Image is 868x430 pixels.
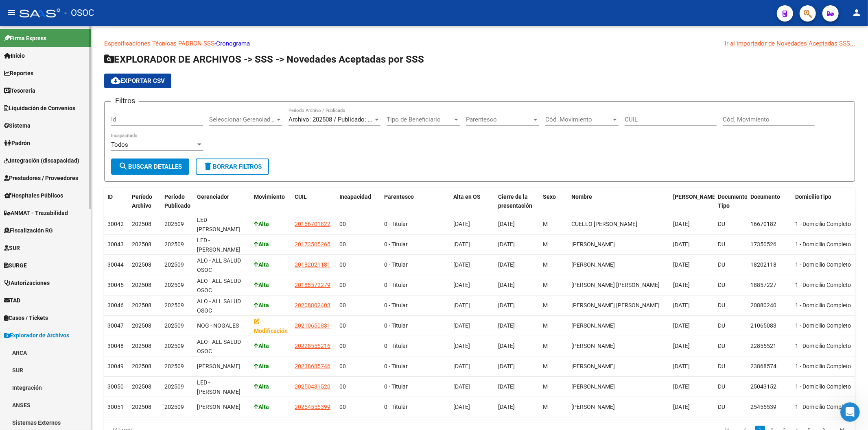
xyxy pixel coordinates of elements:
[715,188,747,215] datatable-header-cell: Documento Tipo
[795,241,851,248] span: 1 - Domicilio Completo
[852,8,861,17] mat-icon: person
[164,193,190,209] span: Período Publicado
[718,240,744,249] div: DU
[254,383,269,390] strong: Alta
[673,221,690,227] span: [DATE]
[107,302,124,308] span: 30046
[111,76,120,85] mat-icon: cloud_download
[750,362,789,371] div: 23868574
[498,261,515,268] span: [DATE]
[498,383,515,390] span: [DATE]
[466,116,532,123] span: Parentesco
[132,322,151,329] span: 202508
[104,74,171,88] button: Exportar CSV
[571,261,615,268] span: [PERSON_NAME]
[339,280,378,290] div: 00
[129,188,161,215] datatable-header-cell: Período Archivo
[4,34,46,43] span: Firma Express
[387,116,453,123] span: Tipo de Beneficiario
[571,302,660,308] span: [PERSON_NAME] [PERSON_NAME]
[571,221,637,227] span: CUELLO [PERSON_NAME]
[750,341,789,351] div: 22855521
[4,121,31,130] span: Sistema
[4,174,78,182] span: Prestadores / Proveedores
[197,193,229,200] span: Gerenciador
[543,302,548,308] span: M
[4,104,75,113] span: Liquidación de Convenios
[673,241,690,248] span: [DATE]
[543,221,548,227] span: M
[132,343,151,349] span: 202508
[254,404,269,410] strong: Alta
[498,322,515,329] span: [DATE]
[747,188,792,215] datatable-header-cell: Documento
[453,193,481,200] span: Alta en OS
[295,343,330,349] span: 20228555216
[107,261,124,268] span: 30044
[453,302,470,308] span: [DATE]
[132,282,151,288] span: 202508
[750,382,789,391] div: 25043152
[453,282,470,288] span: [DATE]
[543,363,548,369] span: M
[453,343,470,349] span: [DATE]
[4,156,79,165] span: Integración (discapacidad)
[4,226,53,235] span: Fiscalización RG
[4,51,25,60] span: Inicio
[7,8,16,17] mat-icon: menu
[795,404,851,410] span: 1 - Domicilio Completo
[750,321,789,330] div: 21065083
[543,322,548,329] span: M
[495,188,540,215] datatable-header-cell: Cierre de la presentación
[4,208,68,217] span: ANMAT - Trazabilidad
[107,404,124,410] span: 30051
[254,261,269,268] strong: Alta
[339,402,378,412] div: 00
[107,322,124,329] span: 30047
[795,221,851,227] span: 1 - Domicilio Completo
[718,260,744,269] div: DU
[384,241,408,248] span: 0 - Titular
[164,322,184,329] span: 202509
[203,163,262,170] span: Borrar Filtros
[254,302,269,308] strong: Alta
[295,282,330,288] span: 20188572279
[254,282,269,288] strong: Alta
[4,86,35,95] span: Tesorería
[118,161,128,171] mat-icon: search
[132,363,151,369] span: 202508
[339,219,378,229] div: 00
[164,383,184,390] span: 202509
[718,193,748,209] span: Documento Tipo
[795,302,851,308] span: 1 - Domicilio Completo
[4,331,69,340] span: Explorador de Archivos
[295,363,330,369] span: 20238685746
[750,260,789,269] div: 18202118
[795,261,851,268] span: 1 - Domicilio Completo
[216,40,250,47] a: Cronograma
[453,221,470,227] span: [DATE]
[203,161,213,171] mat-icon: delete
[498,302,515,308] span: [DATE]
[450,188,495,215] datatable-header-cell: Alta en OS
[161,188,194,215] datatable-header-cell: Período Publicado
[339,341,378,351] div: 00
[543,282,548,288] span: M
[673,363,690,369] span: [DATE]
[384,383,408,390] span: 0 - Titular
[107,363,124,369] span: 30049
[384,193,414,200] span: Parentesco
[718,321,744,330] div: DU
[339,321,378,330] div: 00
[132,302,151,308] span: 202508
[289,116,387,123] span: Archivo: 202508 / Publicado: 202509
[295,322,330,329] span: 20210650831
[254,193,285,200] span: Movimiento
[718,219,744,229] div: DU
[750,193,780,200] span: Documento
[132,383,151,390] span: 202508
[339,193,371,200] span: Incapacidad
[107,343,124,349] span: 30048
[725,39,855,48] div: Ir al importador de Novedades Aceptadas SSS...
[132,221,151,227] span: 202508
